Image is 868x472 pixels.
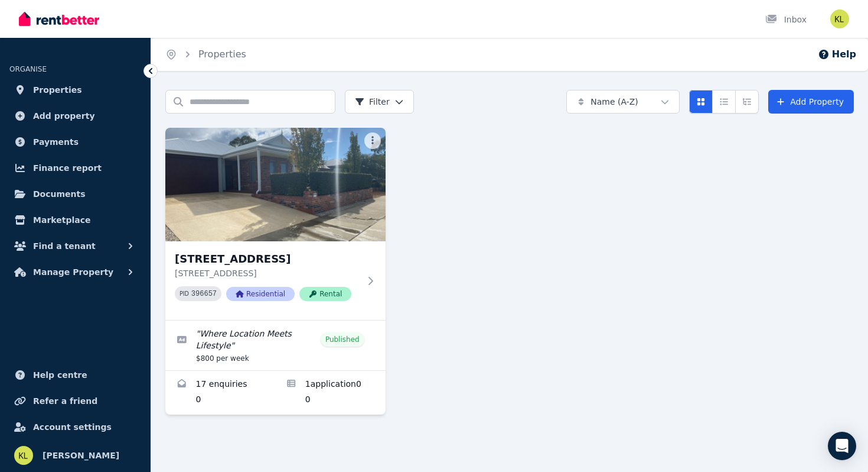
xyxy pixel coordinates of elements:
a: Add property [9,104,141,128]
a: Applications for 20 Pinehurst Cres, Dunsborough [275,371,385,415]
a: Marketplace [9,208,141,232]
h3: [STREET_ADDRESS] [175,251,360,267]
span: Add property [33,109,95,123]
span: Filter [355,96,390,108]
button: Find a tenant [9,234,141,258]
span: Refer a friend [33,394,97,408]
span: Help centre [33,368,87,382]
button: Name (A-Z) [566,90,680,114]
a: Finance report [9,156,141,180]
button: Help [818,47,856,62]
button: Filter [345,90,414,114]
small: PID [180,290,189,297]
img: 20 Pinehurst Cres, Dunsborough [165,128,386,241]
button: Expanded list view [735,90,759,114]
span: Residential [226,287,295,301]
span: Properties [33,83,82,97]
span: Finance report [33,161,102,175]
img: Kellie Lewandowski [14,446,33,465]
code: 396657 [191,290,217,298]
span: ORGANISE [9,65,47,73]
button: More options [364,132,381,149]
a: 20 Pinehurst Cres, Dunsborough[STREET_ADDRESS][STREET_ADDRESS]PID 396657ResidentialRental [165,128,386,320]
span: [PERSON_NAME] [43,448,119,463]
a: Add Property [768,90,854,114]
a: Refer a friend [9,389,141,413]
img: RentBetter [19,10,99,28]
span: Find a tenant [33,239,96,253]
button: Card view [689,90,713,114]
a: Help centre [9,363,141,387]
div: View options [689,90,759,114]
span: Manage Property [33,265,113,279]
a: Account settings [9,415,141,439]
span: Name (A-Z) [590,96,638,108]
span: Marketplace [33,213,90,227]
a: Payments [9,130,141,154]
span: Payments [33,135,79,149]
a: Documents [9,182,141,206]
p: [STREET_ADDRESS] [175,267,360,279]
img: Kellie Lewandowski [830,9,849,28]
span: Rental [299,287,351,301]
a: Enquiries for 20 Pinehurst Cres, Dunsborough [165,371,275,415]
a: Properties [198,49,246,60]
div: Inbox [765,14,807,25]
span: Documents [33,187,86,201]
nav: Breadcrumb [151,38,260,71]
span: Account settings [33,420,112,434]
button: Compact list view [712,90,736,114]
a: Edit listing: Where Location Meets Lifestyle [165,321,386,370]
button: Manage Property [9,260,141,284]
a: Properties [9,78,141,102]
div: Open Intercom Messenger [828,432,856,460]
